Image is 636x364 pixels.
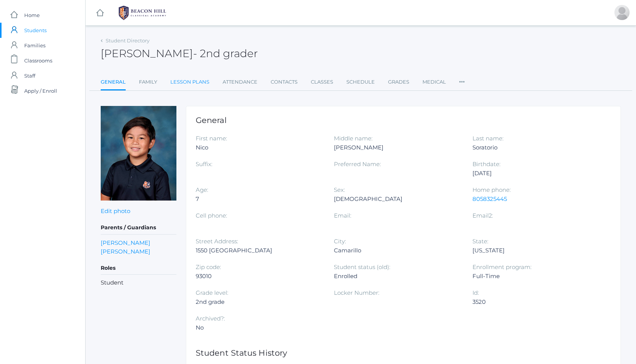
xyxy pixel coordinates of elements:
a: General [101,75,126,91]
div: [DEMOGRAPHIC_DATA] [334,194,461,204]
a: Lesson Plans [170,75,209,90]
label: Zip code: [196,263,221,271]
label: Locker Number: [334,289,379,296]
div: Soratorio [472,143,599,152]
label: Street Address: [196,238,238,245]
div: Full-Time [472,272,599,281]
label: City: [334,238,346,245]
label: Grade level: [196,289,228,296]
a: Edit photo [101,207,130,215]
div: 2nd grade [196,297,323,306]
span: Families [24,38,45,53]
label: Id: [472,289,479,296]
label: Student status (old): [334,263,390,271]
h2: [PERSON_NAME] [101,48,258,59]
div: 93010 [196,272,323,281]
label: Suffix: [196,160,212,168]
label: Enrollment program: [472,263,532,271]
li: Student [101,278,176,287]
div: Nico [196,143,323,152]
div: 3520 [472,297,599,306]
a: Schedule [346,75,375,90]
label: Email2: [472,212,493,219]
label: Last name: [472,135,503,142]
a: Student Directory [106,37,150,44]
a: Family [139,75,157,90]
div: [US_STATE] [472,246,599,255]
span: Classrooms [24,53,52,68]
label: Preferred Name: [334,160,381,168]
a: 8058325445 [472,195,507,202]
div: [DATE] [472,169,599,178]
a: Contacts [271,75,298,90]
label: First name: [196,135,227,142]
span: Home [24,8,40,23]
span: Staff [24,68,35,83]
a: Grades [388,75,409,90]
label: Birthdate: [472,160,500,168]
div: 7 [196,194,323,204]
label: Cell phone: [196,212,227,219]
div: Camarillo [334,246,461,255]
label: Archived?: [196,315,225,322]
span: - 2nd grader [193,47,258,60]
label: Middle name: [334,135,373,142]
h1: Student Status History [196,348,611,357]
a: [PERSON_NAME] [101,238,150,247]
div: [PERSON_NAME] [334,143,461,152]
div: Lew Soratorio [614,5,630,20]
div: 1550 [GEOGRAPHIC_DATA] [196,246,323,255]
span: Apply / Enroll [24,83,57,98]
label: Home phone: [472,186,511,193]
img: Nico Soratorio [101,106,176,201]
h1: General [196,116,611,124]
span: Students [24,23,47,38]
div: Enrolled [334,272,461,281]
a: Medical [422,75,446,90]
div: No [196,323,323,332]
label: Sex: [334,186,345,193]
label: Age: [196,186,208,193]
label: Email: [334,212,351,219]
h5: Parents / Guardians [101,221,176,234]
label: State: [472,238,488,245]
a: Attendance [223,75,257,90]
h5: Roles [101,262,176,275]
a: Classes [311,75,333,90]
img: 1_BHCALogos-05.png [114,3,171,22]
a: [PERSON_NAME] [101,247,150,256]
